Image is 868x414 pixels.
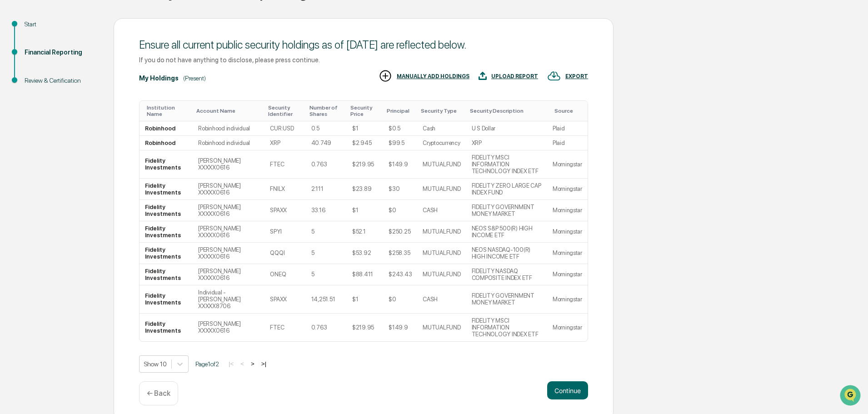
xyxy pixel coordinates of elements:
[421,108,462,114] div: Toggle SortBy
[379,69,392,83] img: MANUALLY ADD HOLDINGS
[193,179,264,200] td: [PERSON_NAME] XXXXX0616
[466,200,547,221] td: FIDELITY GOVERNMENT MONEY MARKET
[417,221,466,243] td: MUTUALFUND
[140,136,193,150] td: Robinhood
[466,285,547,314] td: FIDELITY GOVERNMENT MONEY MARKET
[264,221,305,243] td: SPYI
[264,136,305,150] td: XRP
[62,111,116,127] a: 🗄️Attestations
[18,132,57,141] span: Data Lookup
[139,56,588,64] div: If you do not have anything to disclose, please press continue.
[417,136,466,150] td: Cryptocurrency
[417,264,466,285] td: MUTUALFUND
[193,314,264,341] td: [PERSON_NAME] XXXXX0616
[140,121,193,136] td: Robinhood
[264,243,305,264] td: QQQI
[306,314,347,341] td: 0.763
[565,73,588,80] div: EXPORT
[347,179,383,200] td: $23.89
[347,221,383,243] td: $52.1
[264,285,305,314] td: SPAXX
[193,243,264,264] td: [PERSON_NAME] XXXXX0616
[350,105,379,117] div: Toggle SortBy
[306,285,347,314] td: 14,251.51
[147,389,170,398] p: ← Back
[417,150,466,179] td: MUTUALFUND
[140,179,193,200] td: Fidelity Investments
[140,264,193,285] td: Fidelity Investments
[466,121,547,136] td: U S Dollar
[554,108,584,114] div: Toggle SortBy
[491,73,538,80] div: UPLOAD REPORT
[306,179,347,200] td: 2.111
[347,285,383,314] td: $1
[547,136,588,150] td: Plaid
[547,69,561,83] img: EXPORT
[547,200,588,221] td: Morningstar
[248,360,257,368] button: >
[466,150,547,179] td: FIDELITY MSCI INFORMATION TECHNOLOGY INDEX ETF
[839,384,863,409] iframe: Open customer support
[387,108,414,114] div: Toggle SortBy
[18,115,59,124] span: Preclearance
[383,179,417,200] td: $30
[347,150,383,179] td: $219.95
[139,38,588,51] div: Ensure all current public security holdings as of [DATE] are reflected below.
[193,200,264,221] td: [PERSON_NAME] XXXXX0616
[547,285,588,314] td: Morningstar
[306,121,347,136] td: 0.5
[140,243,193,264] td: Fidelity Investments
[193,150,264,179] td: [PERSON_NAME] XXXXX0616
[9,19,165,34] p: How can we help?
[347,314,383,341] td: $219.95
[193,221,264,243] td: [PERSON_NAME] XXXXX0616
[193,121,264,136] td: Robinhood individual
[417,179,466,200] td: MUTUALFUND
[264,314,305,341] td: FTEC
[547,314,588,341] td: Morningstar
[139,75,179,82] div: My Holdings
[5,128,61,145] a: 🔎Data Lookup
[264,121,305,136] td: CUR:USD
[547,179,588,200] td: Morningstar
[147,105,189,117] div: Toggle SortBy
[31,70,149,79] div: Start new chat
[383,150,417,179] td: $149.9
[25,20,99,29] div: Start
[9,133,16,140] div: 🔎
[25,76,99,85] div: Review & Certification
[31,79,115,86] div: We're available if you need us!
[193,136,264,150] td: Robinhood individual
[140,150,193,179] td: Fidelity Investments
[64,154,110,161] a: Powered byPylon
[264,200,305,221] td: SPAXX
[140,221,193,243] td: Fidelity Investments
[306,136,347,150] td: 40.749
[306,200,347,221] td: 33.16
[9,115,16,123] div: 🖐️
[90,154,110,161] span: Pylon
[466,243,547,264] td: NEOS NASDAQ-100(R) HIGH INCOME ETF
[25,48,99,57] div: Financial Reporting
[347,121,383,136] td: $1
[466,221,547,243] td: NEOS S&P 500(R) HIGH INCOME ETF
[196,108,261,114] div: Toggle SortBy
[383,243,417,264] td: $258.35
[466,179,547,200] td: FIDELITY ZERO LARGE CAP INDEX FUND
[238,360,247,368] button: <
[547,221,588,243] td: Morningstar
[193,285,264,314] td: Individual - [PERSON_NAME] XXXXX8706
[193,264,264,285] td: [PERSON_NAME] XXXXX0616
[383,264,417,285] td: $243.43
[264,150,305,179] td: FTEC
[306,264,347,285] td: 5
[347,264,383,285] td: $88.411
[264,179,305,200] td: FNILX
[268,105,302,117] div: Toggle SortBy
[466,314,547,341] td: FIDELITY MSCI INFORMATION TECHNOLOGY INDEX ETF
[347,243,383,264] td: $53.92
[383,121,417,136] td: $0.5
[183,75,206,82] div: (Present)
[417,314,466,341] td: MUTUALFUND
